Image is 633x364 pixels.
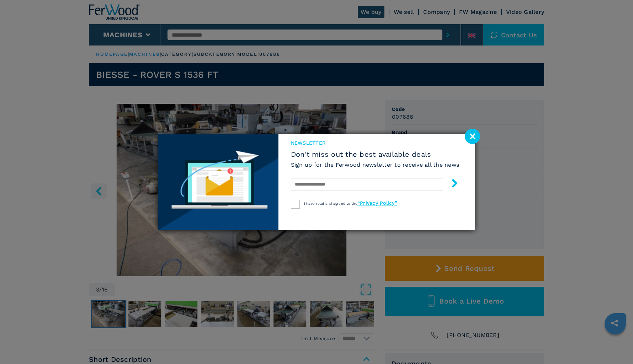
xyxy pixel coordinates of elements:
[443,176,459,193] button: submit-button
[291,161,459,169] h6: Sign up for the Ferwood newsletter to receive all the news
[158,134,278,230] img: Newsletter image
[304,202,397,205] span: I have read and agreed to the
[291,139,459,146] span: newsletter
[291,150,459,159] span: Don't miss out the best available deals
[357,200,397,206] a: “Privacy Policy”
